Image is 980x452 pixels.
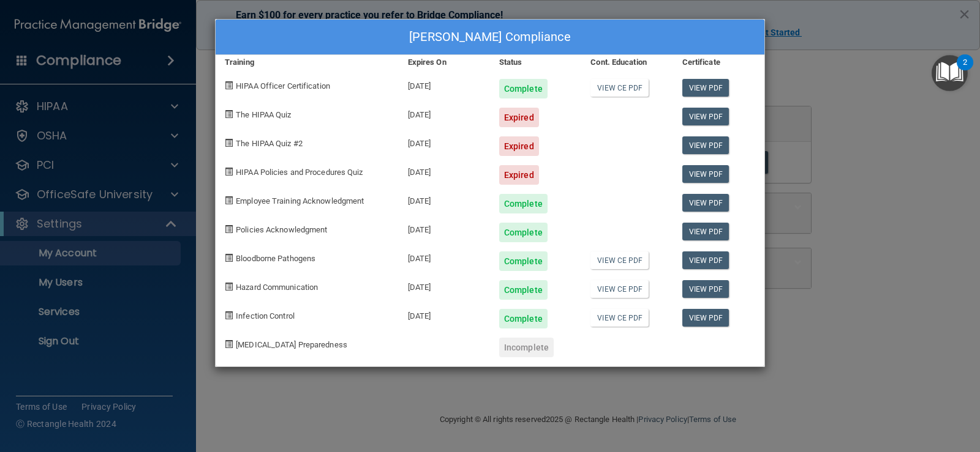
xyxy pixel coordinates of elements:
[682,79,729,97] a: View PDF
[236,340,347,349] span: [MEDICAL_DATA] Preparedness
[499,165,539,185] div: Expired
[499,108,539,127] div: Expired
[590,251,649,269] a: View CE PDF
[236,283,318,292] span: Hazard Communication
[399,70,490,98] div: [DATE]
[590,309,649,327] a: View CE PDF
[236,311,295,320] span: Infection Control
[581,55,673,70] div: Cont. Education
[499,194,548,213] div: Complete
[963,62,967,78] div: 2
[682,194,729,212] a: View PDF
[399,271,490,300] div: [DATE]
[490,55,581,70] div: Status
[236,254,315,263] span: Bloodborne Pathogens
[399,98,490,127] div: [DATE]
[673,55,764,70] div: Certificate
[499,280,548,300] div: Complete
[499,79,548,98] div: Complete
[399,300,490,328] div: [DATE]
[499,251,548,271] div: Complete
[499,309,548,328] div: Complete
[590,280,649,298] a: View CE PDF
[682,280,729,298] a: View PDF
[399,127,490,156] div: [DATE]
[399,242,490,271] div: [DATE]
[499,223,548,242] div: Complete
[682,136,729,154] a: View PDF
[236,110,291,119] span: The HIPAA Quiz
[236,168,363,177] span: HIPAA Policies and Procedures Quiz
[216,55,399,70] div: Training
[590,79,649,97] a: View CE PDF
[682,108,729,125] a: View PDF
[236,139,303,148] span: The HIPAA Quiz #2
[399,185,490,213] div: [DATE]
[499,338,554,357] div: Incomplete
[399,156,490,185] div: [DATE]
[682,165,729,183] a: View PDF
[499,136,539,156] div: Expired
[236,196,364,206] span: Employee Training Acknowledgment
[236,225,327,234] span: Policies Acknowledgment
[932,55,968,91] button: Open Resource Center, 2 new notifications
[236,81,330,91] span: HIPAA Officer Certification
[682,251,729,269] a: View PDF
[682,309,729,327] a: View PDF
[399,213,490,242] div: [DATE]
[216,20,764,55] div: [PERSON_NAME] Compliance
[682,223,729,240] a: View PDF
[399,55,490,70] div: Expires On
